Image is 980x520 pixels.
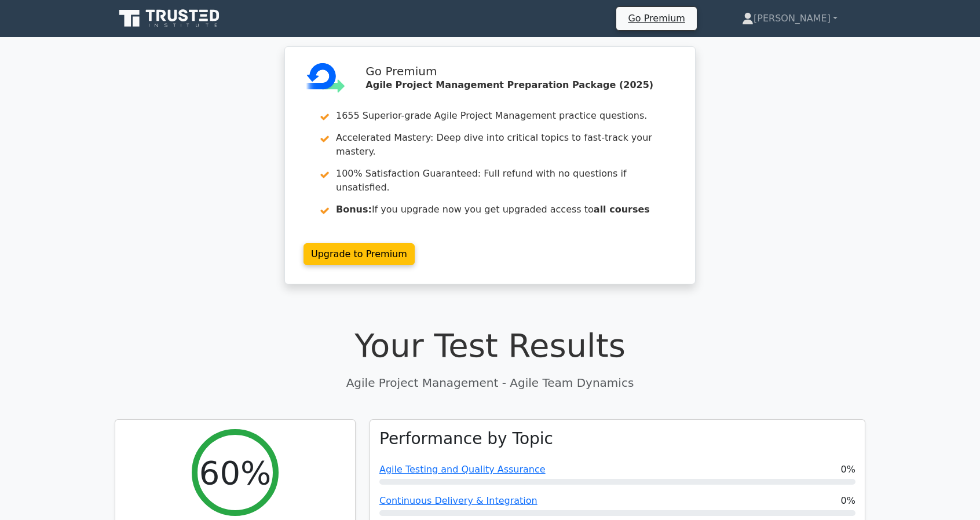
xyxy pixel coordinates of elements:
span: 0% [841,463,855,477]
a: Continuous Delivery & Integration [379,495,537,506]
a: Go Premium [621,10,692,26]
a: [PERSON_NAME] [714,7,865,30]
a: Upgrade to Premium [303,243,415,265]
h2: 60% [199,453,271,492]
p: Agile Project Management - Agile Team Dynamics [115,374,865,391]
span: 0% [841,494,855,508]
h3: Performance by Topic [379,429,553,449]
h1: Your Test Results [115,326,865,365]
a: Agile Testing and Quality Assurance [379,464,546,475]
